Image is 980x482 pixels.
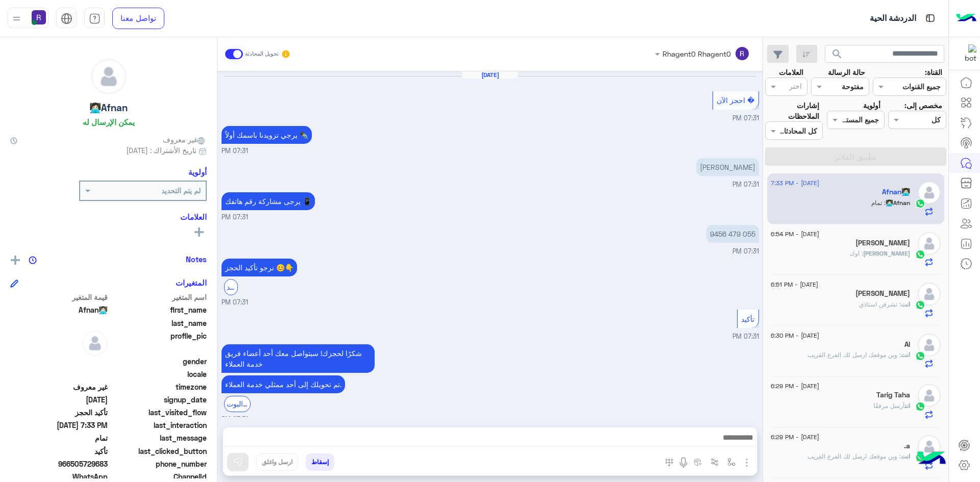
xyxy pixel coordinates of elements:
[222,344,375,373] p: 17/8/2025, 7:31 PM
[918,384,941,407] img: defaultAdmin.png
[110,318,207,328] span: last_name
[723,453,740,470] button: select flow
[873,402,905,410] span: أرسل مرفقًا
[765,100,819,122] label: إشارات الملاحظات
[462,71,518,79] h6: [DATE]
[89,102,128,114] h5: Afnan👩🏻‍💻
[82,331,108,356] img: defaultAdmin.png
[10,369,108,379] span: null
[163,134,207,145] span: غير معروف
[915,300,925,310] img: WhatsApp
[233,457,243,467] img: send message
[306,453,334,471] button: إسقاط
[904,100,942,111] label: مخصص إلى:
[10,433,108,443] span: تمام
[915,198,925,209] img: WhatsApp
[741,456,753,469] img: send attachment
[61,13,72,24] img: tab
[224,396,251,412] div: الرجوع الى البوت
[732,247,759,255] span: 07:31 PM
[694,458,702,466] img: create order
[905,402,910,410] span: انت
[110,446,207,456] span: last_clicked_button
[84,8,105,29] a: tab
[10,356,108,367] span: null
[91,59,126,94] img: defaultAdmin.png
[224,279,238,295] div: تأكيد
[10,212,207,221] h6: العلامات
[110,356,207,367] span: gender
[10,471,108,482] span: 2
[863,100,880,111] label: أولوية
[10,292,108,302] span: قيمة المتغير
[859,300,901,308] span: تشرفن استاذي
[901,452,910,460] span: انت
[677,456,690,469] img: send voice note
[696,158,759,176] p: 17/8/2025, 7:31 PM
[222,375,345,393] p: 17/8/2025, 7:31 PM
[690,453,706,470] button: create order
[110,459,207,469] span: phone_number
[915,401,925,412] img: WhatsApp
[870,12,916,26] p: الدردشة الحية
[779,67,803,78] label: العلامات
[110,305,207,315] span: first_name
[924,12,937,24] img: tab
[126,145,197,156] span: تاريخ الأشتراك : [DATE]
[110,331,207,354] span: profile_pic
[727,458,736,466] img: select flow
[904,340,910,349] h5: Al
[706,453,723,470] button: Trigger scenario
[29,256,37,264] img: notes
[904,442,910,450] h5: .a
[10,305,108,315] span: Afnan👩🏻‍💻
[901,300,910,308] span: انت
[771,280,818,289] span: [DATE] - 6:51 PM
[710,458,719,466] img: Trigger scenario
[110,420,207,430] span: last_interaction
[732,333,759,340] span: 07:31 PM
[807,452,901,460] span: وين موقعك ارسل لك الفرع القريب
[222,213,248,222] span: 07:31 PM
[222,126,312,144] p: 17/8/2025, 7:31 PM
[863,249,910,257] span: [PERSON_NAME]
[10,394,108,405] span: 2025-08-17T16:29:54.279Z
[110,382,207,392] span: timezone
[176,278,207,287] h6: المتغيرات
[10,420,108,430] span: 2025-08-17T16:33:46.419Z
[188,167,207,176] h6: أولوية
[110,292,207,302] span: اسم المتغير
[765,147,946,166] button: تطبيق الفلاتر
[882,188,910,196] h5: Afnan👩🏻‍💻
[256,453,298,471] button: ارسل واغلق
[10,407,108,418] span: تأكيد الحجز
[10,12,23,25] img: profile
[825,45,850,67] button: search
[222,146,248,156] span: 07:31 PM
[771,230,819,239] span: [DATE] - 6:54 PM
[112,8,164,29] a: تواصل معنا
[110,407,207,418] span: last_visited_flow
[918,334,941,357] img: defaultAdmin.png
[828,67,865,78] label: حالة الرسالة
[807,351,901,359] span: وين موقعك ارسل لك الفرع القريب
[876,391,910,399] h5: Tarig Taha
[186,255,207,264] h6: Notes
[871,199,886,207] span: تمام
[914,441,949,477] img: hulul-logo.png
[915,249,925,260] img: WhatsApp
[32,10,46,24] img: userImage
[222,298,248,308] span: 07:31 PM
[831,48,843,60] span: search
[706,225,759,243] p: 17/8/2025, 7:31 PM
[789,81,803,94] div: اختر
[925,67,942,78] label: القناة:
[83,117,135,126] h6: يمكن الإرسال له
[732,114,759,122] span: 07:31 PM
[10,382,108,392] span: غير معروف
[918,435,941,458] img: defaultAdmin.png
[10,446,108,456] span: تأكيد
[732,181,759,188] span: 07:31 PM
[110,433,207,443] span: last_message
[741,315,754,323] span: تأكيد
